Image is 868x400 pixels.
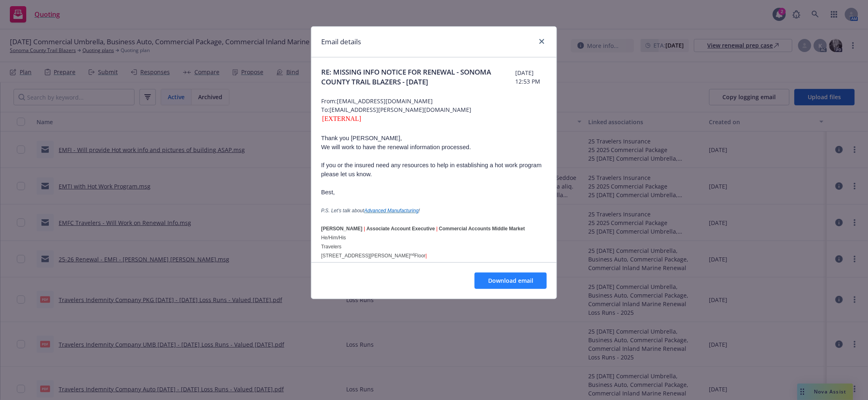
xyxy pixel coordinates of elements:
[321,226,525,259] span: He/Him/His Travelers [STREET_ADDRESS][PERSON_NAME] Floor
[436,226,438,232] span: |
[364,208,419,214] span: Advanced Manufacturing
[439,226,525,232] b: Commercial Accounts Middle Market
[426,253,427,259] span: |
[515,68,547,86] span: [DATE] 12:53 PM
[321,105,547,114] span: To: [EMAIL_ADDRESS][PERSON_NAME][DOMAIN_NAME]
[537,36,547,46] a: close
[321,36,361,47] h1: Email details
[321,97,547,105] span: From: [EMAIL_ADDRESS][DOMAIN_NAME]
[321,226,363,232] span: [PERSON_NAME]
[321,262,378,277] span: [GEOGRAPHIC_DATA] Desk:
[488,277,533,284] span: Download email
[367,226,435,232] b: Associate Account Executive
[321,189,335,195] span: Best,
[419,208,420,214] span: !
[321,135,402,141] a: Thank you [PERSON_NAME],
[475,273,547,289] button: Download email
[321,67,515,87] span: RE: MISSING INFO NOTICE FOR RENEWAL - SONOMA COUNTY TRAIL BLAZERS - [DATE]
[321,208,364,214] span: P.S. Let’s talk about
[364,207,419,214] a: Advanced Manufacturing
[321,162,542,177] span: If you or the insured need any resources to help in establishing a hot work program please let us...
[410,252,414,257] sup: nd
[321,114,547,124] div: [EXTERNAL]
[321,144,471,150] span: We will work to have the renewal information processed.
[364,226,365,232] span: |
